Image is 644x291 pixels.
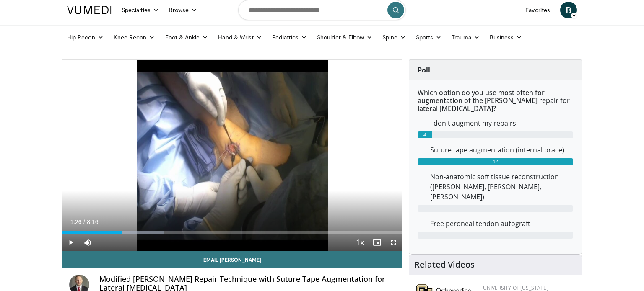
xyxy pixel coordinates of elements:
span: / [83,219,85,225]
div: 4 [418,131,432,138]
video-js: Video Player [62,60,402,251]
a: Sports [411,29,447,46]
div: 42 [418,158,573,165]
a: Hip Recon [62,29,109,46]
dd: Free peroneal tendon autograft [424,219,579,229]
a: Foot & Ankle [160,29,213,46]
span: 8:16 [87,219,98,225]
strong: Poll [418,65,430,75]
button: Fullscreen [385,234,402,251]
a: Shoulder & Elbow [312,29,377,46]
dd: Suture tape augmentation (internal brace) [424,145,579,155]
h4: Related Videos [414,260,475,270]
a: Trauma [447,29,485,46]
button: Playback Rate [352,234,369,251]
a: Pediatrics [267,29,312,46]
div: Progress Bar [62,231,402,234]
a: Email [PERSON_NAME] [62,251,402,268]
span: 1:26 [70,219,81,225]
button: Mute [79,234,96,251]
dd: I don't augment my repairs. [424,118,579,128]
img: VuMedi Logo [67,6,112,14]
a: B [560,2,577,18]
a: Hand & Wrist [213,29,267,46]
a: Favorites [520,2,555,18]
a: Knee Recon [109,29,160,46]
h6: Which option do you use most often for augmentation of the [PERSON_NAME] repair for lateral [MEDI... [418,89,573,113]
a: Business [485,29,527,46]
a: Spine [377,29,410,46]
button: Play [62,234,79,251]
a: Browse [164,2,203,18]
dd: Non-anatomic soft tissue reconstruction ([PERSON_NAME], [PERSON_NAME], [PERSON_NAME]) [424,172,579,202]
a: Specialties [117,2,164,18]
button: Enable picture-in-picture mode [369,234,385,251]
